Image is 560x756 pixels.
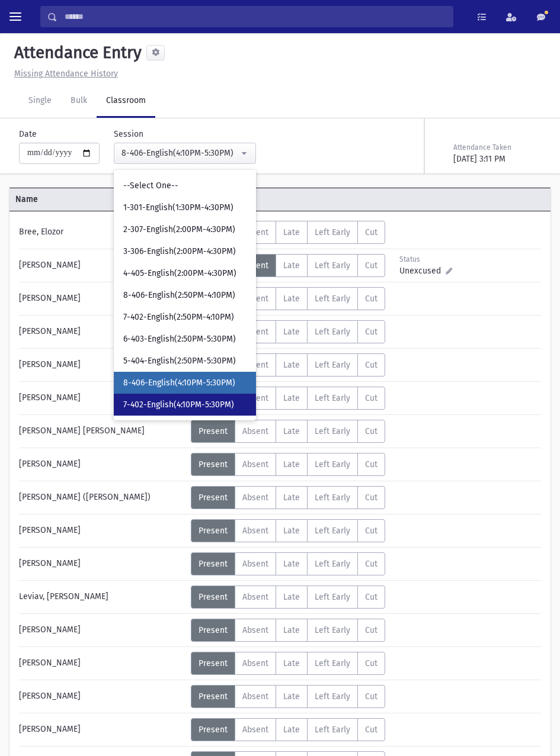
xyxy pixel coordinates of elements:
[123,399,234,411] span: 7-402-English(4:10PM-5:30PM)
[14,69,118,79] u: Missing Attendance History
[283,227,300,237] span: Late
[13,320,191,343] div: [PERSON_NAME]
[199,658,228,668] span: Present
[365,459,377,469] span: Cut
[191,552,385,575] div: AttTypes
[315,459,350,469] span: Left Early
[191,619,385,642] div: AttTypes
[121,147,239,159] div: 8-406-English(4:10PM-5:30PM)
[123,268,236,279] span: 4-405-English(2:00PM-4:30PM)
[365,260,377,271] span: Cut
[5,6,26,27] button: toggle menu
[13,718,191,741] div: [PERSON_NAME]
[283,691,300,702] span: Late
[365,227,377,237] span: Cut
[242,426,268,436] span: Absent
[399,265,446,277] span: Unexcused
[242,493,268,503] span: Absent
[242,691,268,702] span: Absent
[315,327,350,337] span: Left Early
[191,254,385,277] div: AttTypes
[13,353,191,377] div: [PERSON_NAME]
[123,202,233,214] span: 1-301-English(1:30PM-4:30PM)
[191,320,385,343] div: AttTypes
[365,625,377,635] span: Cut
[283,393,300,403] span: Late
[283,294,300,304] span: Late
[191,420,385,443] div: AttTypes
[123,311,234,323] span: 7-402-English(2:50PM-4:10PM)
[283,459,300,469] span: Late
[283,260,300,271] span: Late
[283,625,300,635] span: Late
[242,559,268,569] span: Absent
[453,142,539,153] div: Attendance Taken
[9,193,190,205] span: Name
[123,180,178,192] span: --Select One--
[9,43,142,63] h5: Attendance Entry
[61,85,97,118] a: Bulk
[191,652,385,675] div: AttTypes
[365,526,377,536] span: Cut
[9,69,118,79] a: Missing Attendance History
[191,718,385,741] div: AttTypes
[242,658,268,668] span: Absent
[114,128,143,140] label: Session
[315,360,350,370] span: Left Early
[199,559,228,569] span: Present
[13,254,191,277] div: [PERSON_NAME]
[97,85,155,118] a: Classroom
[123,246,236,258] span: 3-306-English(2:00PM-4:30PM)
[190,193,505,205] span: Attendance
[315,592,350,602] span: Left Early
[191,387,385,410] div: AttTypes
[199,526,228,536] span: Present
[283,327,300,337] span: Late
[57,6,453,27] input: Search
[283,526,300,536] span: Late
[13,552,191,575] div: [PERSON_NAME]
[191,586,385,609] div: AttTypes
[365,393,377,403] span: Cut
[365,294,377,304] span: Cut
[123,377,235,389] span: 8-406-English(4:10PM-5:30PM)
[315,426,350,436] span: Left Early
[315,294,350,304] span: Left Early
[19,128,37,140] label: Date
[283,426,300,436] span: Late
[242,526,268,536] span: Absent
[199,426,228,436] span: Present
[13,287,191,310] div: [PERSON_NAME]
[365,493,377,503] span: Cut
[191,685,385,708] div: AttTypes
[123,224,235,236] span: 2-307-English(2:00PM-4:30PM)
[13,652,191,675] div: [PERSON_NAME]
[191,221,385,244] div: AttTypes
[13,619,191,642] div: [PERSON_NAME]
[365,327,377,337] span: Cut
[365,559,377,569] span: Cut
[123,333,236,345] span: 6-403-English(2:50PM-5:30PM)
[199,459,228,469] span: Present
[13,453,191,476] div: [PERSON_NAME]
[365,426,377,436] span: Cut
[199,691,228,702] span: Present
[283,592,300,602] span: Late
[191,353,385,377] div: AttTypes
[191,287,385,310] div: AttTypes
[315,526,350,536] span: Left Early
[114,143,256,164] button: 8-406-English(4:10PM-5:30PM)
[283,559,300,569] span: Late
[191,519,385,542] div: AttTypes
[283,493,300,503] span: Late
[315,493,350,503] span: Left Early
[365,658,377,668] span: Cut
[13,387,191,410] div: [PERSON_NAME]
[199,625,228,635] span: Present
[123,289,235,301] span: 8-406-English(2:50PM-4:10PM)
[242,592,268,602] span: Absent
[13,519,191,542] div: [PERSON_NAME]
[13,420,191,443] div: [PERSON_NAME] [PERSON_NAME]
[13,586,191,609] div: Leviav, [PERSON_NAME]
[19,85,61,118] a: Single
